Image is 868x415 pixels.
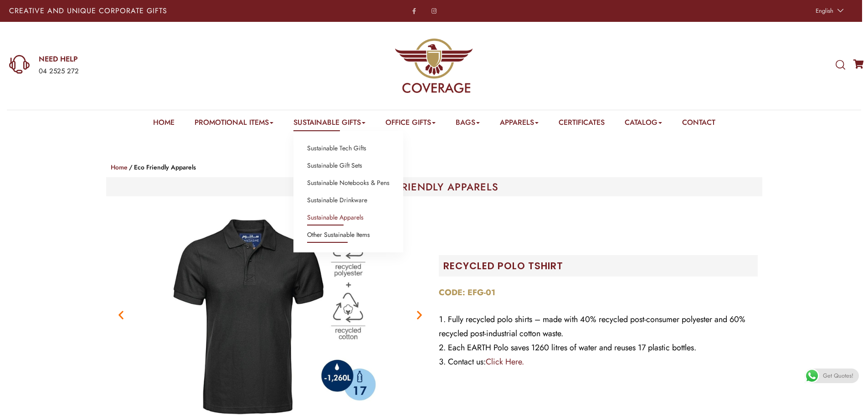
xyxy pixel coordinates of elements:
[115,309,127,320] div: Previous slide
[414,309,425,320] div: Next slide
[307,177,390,189] a: Sustainable Notebooks & Pens
[195,117,273,131] a: Promotional Items
[823,369,853,383] span: Get Quotes!
[559,117,605,131] a: Certificates
[439,313,745,339] span: Fully recycled polo shirts – made with 40% recycled post-consumer polyester and 60% recycled post...
[500,117,539,131] a: Apparels
[39,66,285,77] div: 04 2525 272
[293,117,365,131] a: Sustainable Gifts
[456,117,480,131] a: Bags
[9,7,343,15] p: Creative and Unique Corporate Gifts
[816,6,833,15] span: English
[307,212,364,224] a: Sustainable Apparels
[811,5,846,17] a: English
[153,117,175,131] a: Home
[307,160,362,172] a: Sustainable Gift Sets
[439,355,758,369] li: Contact us:
[128,162,196,173] li: Eco Friendly Apparels
[307,143,366,154] a: Sustainable Tech Gifts
[439,287,495,298] strong: CODE: EFG-01
[307,229,370,241] a: Other Sustainable Items
[448,342,696,354] span: Each EARTH Polo saves 1260 litres of water and reuses 17 plastic bottles.
[111,163,128,172] a: Home
[486,356,524,368] a: Click Here.
[307,195,367,206] a: Sustainable Drinkware
[443,260,758,272] h2: Recycled Polo Tshirt
[39,54,285,64] a: NEED HELP
[625,117,662,131] a: Catalog
[385,117,436,131] a: Office Gifts
[111,182,758,192] h1: ECO FRIENDLY APPARELS
[682,117,715,131] a: Contact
